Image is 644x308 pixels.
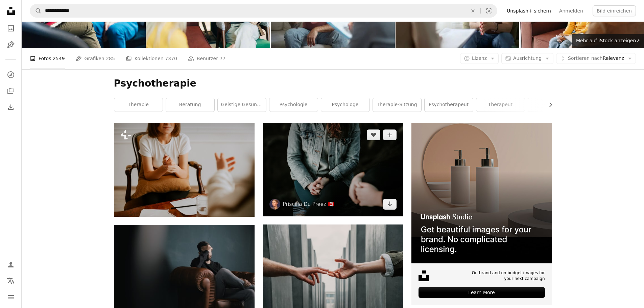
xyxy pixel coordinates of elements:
button: Bild einreichen [593,5,636,16]
a: Psychologie [269,98,318,112]
a: Anmelden [555,5,587,16]
img: eine Frau, die auf einem Stuhl vor einem Kind sitzt [114,123,255,217]
a: Benutzer 77 [188,48,225,69]
span: Lizenz [472,55,487,61]
a: Person [528,98,576,112]
a: Frau trägt graue Jacke [263,166,403,172]
span: On-brand and on budget images for your next campaign [467,270,545,282]
form: Finden Sie Bildmaterial auf der ganzen Webseite [30,4,497,18]
h1: Psychotherapie [114,77,552,90]
a: Grafiken 285 [76,48,115,69]
a: Bisherige Downloads [4,100,18,114]
span: Sortieren nach [568,55,603,61]
button: Gefällt mir [367,129,380,140]
button: Liste nach rechts verschieben [544,98,552,112]
a: Kollektionen [4,84,18,98]
div: Learn More [419,287,545,298]
span: Ausrichtung [513,55,542,61]
button: Unsplash suchen [30,4,42,17]
a: Mehr auf iStock anzeigen↗ [572,34,644,48]
button: Visuelle Suche [481,4,497,17]
a: geistige Gesundheit [218,98,266,112]
a: Fotos [4,22,18,35]
button: Löschen [466,4,480,17]
span: 77 [219,55,225,62]
a: Herunterladen [383,199,397,210]
button: Sprache [4,274,18,288]
img: file-1631678316303-ed18b8b5cb9cimage [419,270,429,281]
a: Psychologe [321,98,369,112]
span: Mehr auf iStock anzeigen ↗ [576,38,640,43]
a: eine Frau, die auf einem Stuhl vor einem Kind sitzt [114,167,255,173]
a: Therapie-Sitzung [373,98,421,112]
a: Startseite — Unsplash [4,4,18,19]
a: Ein Mann hält seinen Kopf, während er auf einem Sofa sitzt [114,267,255,274]
a: Unsplash+ sichern [503,5,555,16]
button: Sortieren nachRelevanz [556,53,636,64]
button: Ausrichtung [501,53,553,64]
a: Therapie [114,98,163,112]
img: Zum Profil von Priscilla Du Preez 🇨🇦 [269,199,280,210]
span: Relevanz [568,55,624,62]
a: Kollektionen 7370 [126,48,177,69]
a: Priscilla Du Preez 🇨🇦 [283,201,334,208]
img: Frau trägt graue Jacke [263,123,403,216]
span: 285 [106,55,115,62]
button: Menü [4,290,18,304]
a: Anmelden / Registrieren [4,258,18,271]
a: Grafiken [4,38,18,51]
button: Zu Kollektion hinzufügen [383,129,397,140]
a: Therapeut [476,98,525,112]
img: file-1715714113747-b8b0561c490eimage [411,123,552,263]
a: On-brand and on budget images for your next campaignLearn More [411,123,552,305]
a: two hands [263,268,403,274]
button: Lizenz [460,53,499,64]
span: 7370 [165,55,177,62]
a: Entdecken [4,68,18,81]
a: Psychotherapeut [425,98,473,112]
a: Beratung [166,98,214,112]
